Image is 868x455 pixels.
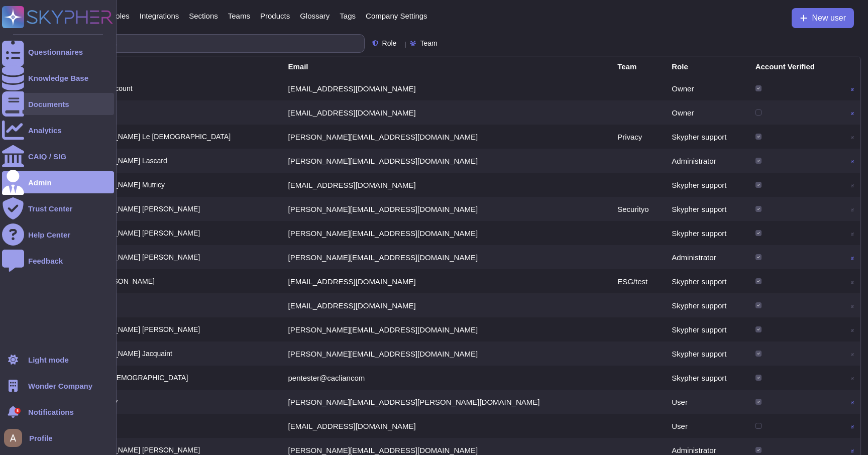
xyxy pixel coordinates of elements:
[666,414,749,438] td: User
[282,197,612,221] td: [PERSON_NAME][EMAIL_ADDRESS][DOMAIN_NAME]
[28,408,74,416] span: Notifications
[82,205,200,212] span: [PERSON_NAME] [PERSON_NAME]
[2,41,114,63] a: Questionnaires
[82,157,167,164] span: [PERSON_NAME] Lascard
[666,173,749,197] td: Skypher support
[82,350,172,357] span: [PERSON_NAME] Jacquaint
[228,12,250,20] span: Teams
[282,293,612,317] td: [EMAIL_ADDRESS][DOMAIN_NAME]
[666,245,749,269] td: Administrator
[282,100,612,125] td: [EMAIL_ADDRESS][DOMAIN_NAME]
[282,317,612,342] td: [PERSON_NAME][EMAIL_ADDRESS][DOMAIN_NAME]
[2,250,114,272] a: Feedback
[82,85,133,92] span: Tester2 Account
[282,173,612,197] td: [EMAIL_ADDRESS][DOMAIN_NAME]
[82,181,165,188] span: [PERSON_NAME] Mutricy
[366,12,427,20] span: Company Settings
[611,197,666,221] td: Securityo
[666,342,749,366] td: Skypher support
[282,76,612,100] td: [EMAIL_ADDRESS][DOMAIN_NAME]
[282,125,612,149] td: [PERSON_NAME][EMAIL_ADDRESS][DOMAIN_NAME]
[666,197,749,221] td: Skypher support
[812,14,846,22] span: New user
[28,205,72,212] div: Trust Center
[2,223,114,246] a: Help Center
[82,374,188,381] span: Cacilian [DEMOGRAPHIC_DATA]
[82,278,155,285] span: Joci [PERSON_NAME]
[28,179,52,186] div: Admin
[29,434,53,442] span: Profile
[666,390,749,414] td: User
[282,221,612,245] td: [PERSON_NAME][EMAIL_ADDRESS][DOMAIN_NAME]
[382,40,397,47] span: Role
[340,12,356,20] span: Tags
[140,12,179,20] span: Integrations
[28,127,62,134] div: Analytics
[110,12,129,20] span: Roles
[28,100,69,108] div: Documents
[666,125,749,149] td: Skypher support
[2,197,114,219] a: Trust Center
[666,100,749,125] td: Owner
[2,93,114,115] a: Documents
[4,429,22,447] img: user
[82,254,200,261] span: [PERSON_NAME] [PERSON_NAME]
[611,269,666,293] td: ESG/test
[40,35,364,52] input: Search by keywords
[2,145,114,167] a: CAIQ / SIG
[666,366,749,390] td: Skypher support
[28,382,92,390] span: Wonder Company
[282,342,612,366] td: [PERSON_NAME][EMAIL_ADDRESS][DOMAIN_NAME]
[2,427,29,449] button: user
[28,48,83,56] div: Questionnaires
[282,245,612,269] td: [PERSON_NAME][EMAIL_ADDRESS][DOMAIN_NAME]
[260,12,290,20] span: Products
[189,12,218,20] span: Sections
[28,74,88,82] div: Knowledge Base
[611,125,666,149] td: Privacy
[666,293,749,317] td: Skypher support
[2,119,114,141] a: Analytics
[666,221,749,245] td: Skypher support
[666,149,749,173] td: Administrator
[28,356,69,364] div: Light mode
[282,414,612,438] td: [EMAIL_ADDRESS][DOMAIN_NAME]
[82,133,231,140] span: [PERSON_NAME] Le [DEMOGRAPHIC_DATA]
[28,231,70,239] div: Help Center
[666,269,749,293] td: Skypher support
[282,366,612,390] td: pentester@cacliancom
[82,446,200,453] span: [PERSON_NAME] [PERSON_NAME]
[282,269,612,293] td: [EMAIL_ADDRESS][DOMAIN_NAME]
[2,67,114,89] a: Knowledge Base
[420,40,437,47] span: Team
[282,390,612,414] td: [PERSON_NAME][EMAIL_ADDRESS][PERSON_NAME][DOMAIN_NAME]
[792,8,854,28] button: New user
[282,149,612,173] td: [PERSON_NAME][EMAIL_ADDRESS][DOMAIN_NAME]
[15,408,21,414] div: 8
[28,257,63,265] div: Feedback
[300,12,330,20] span: Glossary
[666,76,749,100] td: Owner
[2,171,114,193] a: Admin
[666,317,749,342] td: Skypher support
[82,326,200,333] span: [PERSON_NAME] [PERSON_NAME]
[28,153,66,160] div: CAIQ / SIG
[82,230,200,237] span: [PERSON_NAME] [PERSON_NAME]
